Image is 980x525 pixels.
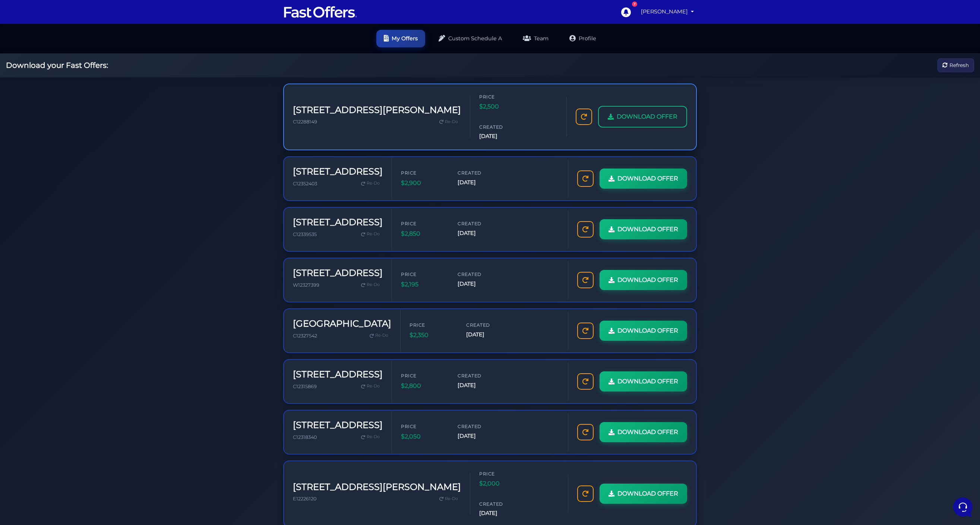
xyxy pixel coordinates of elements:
[436,117,461,127] a: Re-Do
[293,420,383,431] h3: [STREET_ADDRESS]
[293,369,383,380] h3: [STREET_ADDRESS]
[93,104,137,110] a: Open Help Center
[479,479,524,488] span: $2,000
[600,422,687,442] a: DOWNLOAD OFFER
[401,372,446,379] span: Price
[116,250,125,257] p: Help
[938,59,974,72] button: Refresh
[293,232,317,237] span: C12339535
[12,42,60,48] span: Your Conversations
[410,330,454,340] span: $2,350
[617,489,678,499] span: DOWNLOAD OFFER
[445,119,458,125] span: Re-Do
[293,217,383,228] h3: [STREET_ADDRESS]
[293,482,461,493] h3: [STREET_ADDRESS][PERSON_NAME]
[401,220,446,227] span: Price
[293,119,317,125] span: C12288149
[12,104,51,110] span: Find an Answer
[600,169,687,189] a: DOWNLOAD OFFER
[293,434,317,440] span: C12318340
[6,239,52,257] button: Home
[293,318,391,329] h3: [GEOGRAPHIC_DATA]
[479,500,524,507] span: Created
[293,282,319,288] span: W12327399
[632,1,637,7] div: 7
[458,220,502,227] span: Created
[638,4,697,19] a: [PERSON_NAME]
[401,432,446,441] span: $2,050
[458,372,502,379] span: Created
[617,326,678,336] span: DOWNLOAD OFFER
[12,54,27,69] img: dark
[358,432,383,442] a: Re-Do
[617,427,678,437] span: DOWNLOAD OFFER
[401,423,446,430] span: Price
[367,231,380,238] span: Re-Do
[479,93,524,100] span: Price
[617,174,678,183] span: DOWNLOAD OFFER
[436,494,461,504] a: Re-Do
[949,61,969,69] span: Refresh
[6,61,108,70] h2: Download your Fast Offers:
[367,180,380,187] span: Re-Do
[617,224,678,234] span: DOWNLOAD OFFER
[479,123,524,131] span: Created
[17,120,122,128] input: Search for an Article...
[358,229,383,239] a: Re-Do
[479,470,524,477] span: Price
[376,30,425,47] a: My Offers
[293,268,383,279] h3: [STREET_ADDRESS]
[952,496,974,518] iframe: Customerly Messenger Launcher
[617,3,634,21] a: 7
[479,102,524,111] span: $2,500
[458,229,502,238] span: [DATE]
[617,275,678,285] span: DOWNLOAD OFFER
[24,54,39,69] img: dark
[458,271,502,278] span: Created
[293,384,317,389] span: C12315869
[466,330,511,339] span: [DATE]
[64,250,85,257] p: Messages
[401,169,446,176] span: Price
[600,484,687,504] a: DOWNLOAD OFFER
[598,106,687,128] a: DOWNLOAD OFFER
[600,371,687,392] a: DOWNLOAD OFFER
[52,239,98,257] button: Messages
[479,509,524,518] span: [DATE]
[479,132,524,141] span: [DATE]
[367,383,380,390] span: Re-Do
[401,280,446,289] span: $2,195
[458,280,502,288] span: [DATE]
[458,432,502,440] span: [DATE]
[458,381,502,390] span: [DATE]
[410,321,454,328] span: Price
[22,250,35,257] p: Home
[293,166,383,177] h3: [STREET_ADDRESS]
[367,331,391,340] a: Re-Do
[367,434,380,440] span: Re-Do
[401,271,446,278] span: Price
[367,282,380,288] span: Re-Do
[617,377,678,386] span: DOWNLOAD OFFER
[6,6,125,30] h2: Hello [PERSON_NAME] 👋
[358,381,383,391] a: Re-Do
[458,423,502,430] span: Created
[401,178,446,188] span: $2,900
[293,496,316,502] span: E12226120
[358,179,383,188] a: Re-Do
[293,105,461,116] h3: [STREET_ADDRESS][PERSON_NAME]
[401,229,446,239] span: $2,850
[358,280,383,290] a: Re-Do
[600,321,687,341] a: DOWNLOAD OFFER
[431,30,509,47] a: Custom Schedule A
[515,30,556,47] a: Team
[600,270,687,290] a: DOWNLOAD OFFER
[401,381,446,391] span: $2,800
[445,496,458,502] span: Re-Do
[617,112,677,122] span: DOWNLOAD OFFER
[458,169,502,176] span: Created
[120,42,137,48] a: See all
[375,332,388,339] span: Re-Do
[12,75,137,89] button: Start a Conversation
[600,219,687,239] a: DOWNLOAD OFFER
